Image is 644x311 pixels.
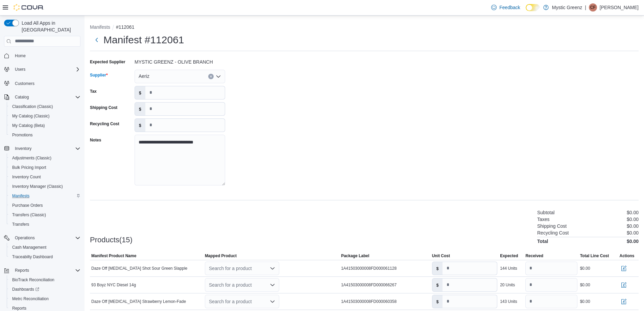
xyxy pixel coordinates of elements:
[12,155,51,161] span: Adjustments (Classic)
[580,282,590,288] div: $0.00
[9,285,42,293] a: Dashboards
[9,103,80,111] span: Classification (Classic)
[12,193,29,199] span: Manifests
[525,253,543,259] span: Received
[270,282,275,288] button: Open list of options
[7,111,83,121] button: My Catalog (Classic)
[7,252,83,262] button: Traceabilty Dashboard
[500,266,517,271] div: 144 Units
[12,277,54,283] span: BioTrack Reconciliation
[9,131,80,139] span: Promotions
[12,184,63,189] span: Inventory Manager (Classic)
[9,112,80,120] span: My Catalog (Classic)
[580,299,590,304] div: $0.00
[15,235,35,241] span: Operations
[627,223,639,229] p: $0.00
[12,52,28,60] a: Home
[103,33,184,47] h1: Manifest #112061
[432,262,443,275] label: $
[9,173,80,181] span: Inventory Count
[7,172,83,182] button: Inventory Count
[12,174,41,180] span: Inventory Count
[12,80,37,88] a: Customers
[580,266,590,271] div: $0.00
[9,182,80,191] span: Inventory Manager (Classic)
[627,230,639,236] p: $0.00
[12,296,49,302] span: Metrc Reconciliation
[135,57,225,65] div: MYSTIC GREENZ - OLIVE BRANCH
[90,24,639,32] nav: An example of EuiBreadcrumbs
[15,81,34,86] span: Customers
[7,275,83,285] button: BioTrack Reconciliation
[341,282,397,288] span: 1A41503000008FD000066267
[12,245,46,250] span: Cash Management
[620,253,635,259] span: Actions
[9,211,49,219] a: Transfers (Classic)
[9,211,80,219] span: Transfers (Classic)
[9,220,80,228] span: Transfers
[9,285,80,293] span: Dashboards
[9,192,32,200] a: Manifests
[90,72,108,78] label: Supplier
[12,212,46,218] span: Transfers (Classic)
[90,105,117,110] label: Shipping Cost
[12,234,80,242] span: Operations
[9,220,32,228] a: Transfers
[9,276,80,284] span: BioTrack Reconciliation
[7,201,83,210] button: Purchase Orders
[9,154,80,162] span: Adjustments (Classic)
[7,163,83,172] button: Bulk Pricing Import
[9,173,44,181] a: Inventory Count
[15,67,25,72] span: Users
[135,103,145,115] label: $
[12,51,80,60] span: Home
[580,253,609,259] span: Total Line Cost
[90,59,125,65] label: Expected Supplier
[9,201,46,209] a: Purchase Orders
[488,1,523,14] a: Feedback
[91,253,136,259] span: Manifest Product Name
[205,253,237,259] span: Mapped Product
[91,299,186,304] span: Daze Off [MEDICAL_DATA] Strawberry Lemon-Fade
[12,287,39,292] span: Dashboards
[12,145,34,153] button: Inventory
[12,65,28,73] button: Users
[270,266,275,271] button: Open list of options
[7,285,83,294] a: Dashboards
[341,253,369,259] span: Package Label
[12,234,38,242] button: Operations
[1,92,83,102] button: Catalog
[9,103,56,111] a: Classification (Classic)
[12,123,45,128] span: My Catalog (Beta)
[12,132,33,138] span: Promotions
[500,299,517,304] div: 143 Units
[9,163,80,172] span: Bulk Pricing Import
[9,243,49,251] a: Cash Management
[91,282,136,288] span: 93 Boyz NYC Diesel 14g
[627,210,639,215] p: $0.00
[9,243,80,251] span: Cash Management
[9,163,49,172] a: Bulk Pricing Import
[12,254,53,260] span: Traceabilty Dashboard
[627,217,639,222] p: $0.00
[432,279,443,291] label: $
[600,3,639,12] p: [PERSON_NAME]
[552,3,582,12] p: Mystic Greenz
[7,191,83,201] button: Manifests
[12,306,26,311] span: Reports
[1,144,83,153] button: Inventory
[9,295,51,303] a: Metrc Reconciliation
[7,220,83,229] button: Transfers
[90,137,101,143] label: Notes
[12,93,31,101] button: Catalog
[341,299,397,304] span: 1A41503000008FD000060358
[500,253,518,259] span: Expected
[270,299,275,304] button: Open list of options
[19,20,80,33] span: Load All Apps in [GEOGRAPHIC_DATA]
[9,112,52,120] a: My Catalog (Classic)
[135,119,145,132] label: $
[589,3,597,12] div: Christine Flanagan
[7,182,83,191] button: Inventory Manager (Classic)
[9,253,80,261] span: Traceabilty Dashboard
